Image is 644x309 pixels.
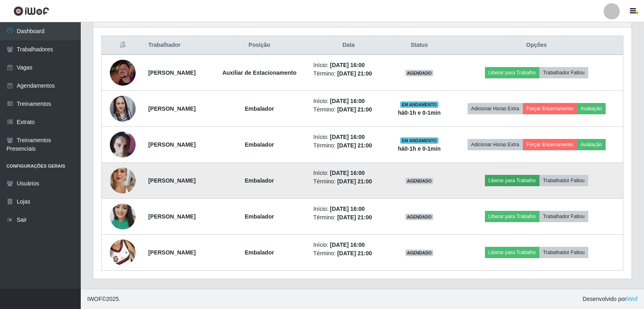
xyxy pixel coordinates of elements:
[337,106,372,113] time: [DATE] 21:00
[398,109,441,116] strong: há 0-1 h e 0-1 min
[245,213,274,220] strong: Embalador
[330,98,365,104] time: [DATE] 16:00
[485,67,539,78] button: Liberar para Trabalho
[313,249,384,258] li: Término:
[313,169,384,177] li: Início:
[577,103,606,114] button: Avaliação
[313,69,384,78] li: Término:
[87,296,102,302] span: IWOF
[468,103,523,114] button: Adicionar Horas Extra
[148,213,195,220] strong: [PERSON_NAME]
[308,36,388,55] th: Data
[405,250,434,256] span: AGENDADO
[485,211,539,222] button: Liberar para Trabalho
[330,62,365,68] time: [DATE] 16:00
[148,249,195,256] strong: [PERSON_NAME]
[400,101,438,108] span: EM ANDAMENTO
[148,105,195,112] strong: [PERSON_NAME]
[210,36,308,55] th: Posição
[626,296,638,302] a: iWof
[313,205,384,213] li: Início:
[485,247,539,258] button: Liberar para Trabalho
[577,139,606,150] button: Avaliação
[337,142,372,149] time: [DATE] 21:00
[313,177,384,186] li: Término:
[330,242,365,248] time: [DATE] 16:00
[523,103,577,114] button: Forçar Encerramento
[110,127,136,162] img: 1733770253666.jpeg
[337,70,372,77] time: [DATE] 21:00
[313,133,384,141] li: Início:
[330,170,365,176] time: [DATE] 16:00
[485,175,539,186] button: Liberar para Trabalho
[148,177,195,184] strong: [PERSON_NAME]
[337,214,372,221] time: [DATE] 21:00
[222,69,297,76] strong: Auxiliar de Estacionamento
[539,211,588,222] button: Trabalhador Faltou
[539,67,588,78] button: Trabalhador Faltou
[313,141,384,150] li: Término:
[143,36,210,55] th: Trabalhador
[313,61,384,69] li: Início:
[539,175,588,186] button: Trabalhador Faltou
[313,241,384,249] li: Início:
[539,247,588,258] button: Trabalhador Faltou
[110,158,136,204] img: 1740564000628.jpeg
[330,206,365,212] time: [DATE] 16:00
[110,86,136,132] img: 1689874098010.jpeg
[148,69,195,76] strong: [PERSON_NAME]
[337,178,372,185] time: [DATE] 21:00
[245,141,274,148] strong: Embalador
[110,60,136,86] img: 1726241705865.jpeg
[337,250,372,256] time: [DATE] 21:00
[87,295,120,303] span: © 2025 .
[523,139,577,150] button: Forçar Encerramento
[245,105,274,112] strong: Embalador
[398,145,441,152] strong: há 0-1 h e 0-1 min
[450,36,623,55] th: Opções
[388,36,450,55] th: Status
[245,177,274,184] strong: Embalador
[405,214,434,220] span: AGENDADO
[583,295,638,303] span: Desenvolvido por
[110,229,136,275] img: 1744230818222.jpeg
[468,139,523,150] button: Adicionar Horas Extra
[405,70,434,76] span: AGENDADO
[313,97,384,105] li: Início:
[400,137,438,144] span: EM ANDAMENTO
[313,105,384,114] li: Término:
[330,134,365,140] time: [DATE] 16:00
[148,141,195,148] strong: [PERSON_NAME]
[245,249,274,256] strong: Embalador
[110,199,136,233] img: 1742396423884.jpeg
[313,213,384,222] li: Término:
[405,178,434,184] span: AGENDADO
[13,6,49,16] img: CoreUI Logo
